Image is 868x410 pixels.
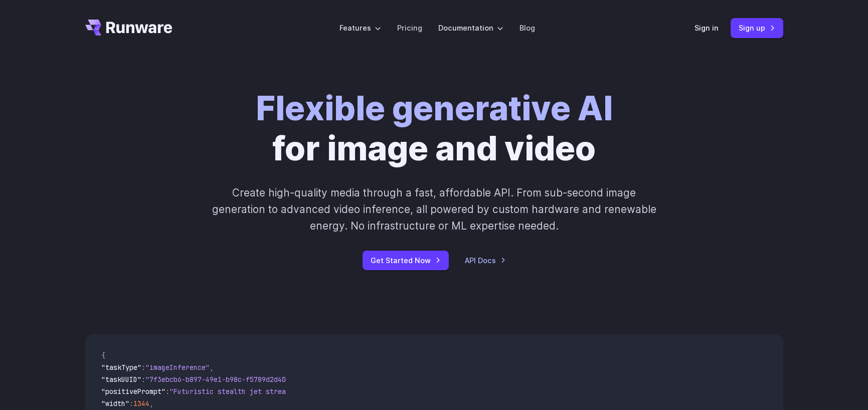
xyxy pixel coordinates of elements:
[465,255,506,266] a: API Docs
[363,251,449,270] a: Get Started Now
[256,88,613,168] h1: for image and video
[438,22,503,34] label: Documentation
[165,387,169,396] span: :
[129,399,133,408] span: :
[339,22,381,34] label: Features
[133,399,149,408] span: 1344
[397,22,422,34] a: Pricing
[210,363,214,372] span: ,
[695,22,719,34] a: Sign in
[101,351,105,360] span: {
[141,363,145,372] span: :
[149,399,153,408] span: ,
[101,363,141,372] span: "taskType"
[101,387,165,396] span: "positivePrompt"
[101,399,129,408] span: "width"
[256,88,613,128] strong: Flexible generative AI
[141,375,145,384] span: :
[169,387,535,396] span: "Futuristic stealth jet streaking through a neon-lit cityscape with glowing purple exhaust"
[519,22,535,34] a: Blog
[145,375,298,384] span: "7f3ebcb6-b897-49e1-b98c-f5789d2d40d7"
[731,18,783,38] a: Sign up
[211,184,657,235] p: Create high-quality media through a fast, affordable API. From sub-second image generation to adv...
[101,375,141,384] span: "taskUUID"
[145,363,210,372] span: "imageInference"
[85,20,172,36] a: Go to /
